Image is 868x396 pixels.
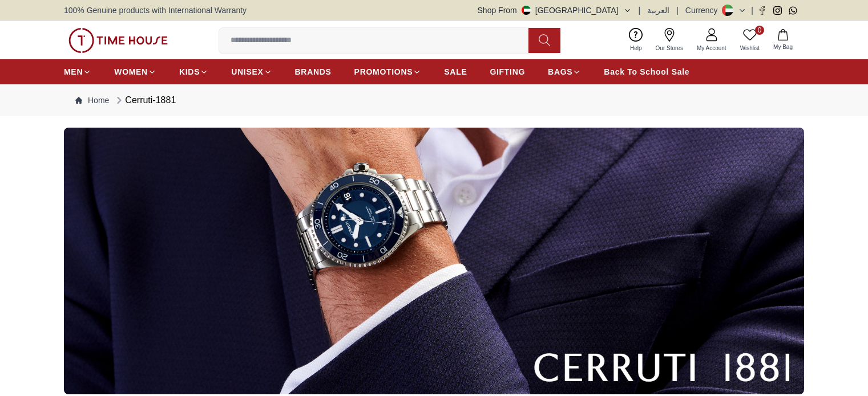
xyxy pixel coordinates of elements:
[604,62,689,82] a: Back To School Sale
[773,6,782,15] a: Instagram
[766,27,800,54] button: My Bag
[444,66,467,77] span: SALE
[64,62,91,82] a: MEN
[649,26,690,55] a: Our Stores
[231,66,263,77] span: UNISEX
[692,44,731,52] span: My Account
[114,66,148,77] span: WOMEN
[548,66,572,77] span: BAGS
[789,6,797,15] a: Whatsapp
[295,62,332,82] a: BRANDS
[64,84,804,116] nav: Breadcrumb
[625,44,647,52] span: Help
[478,5,632,16] button: Shop From[GEOGRAPHIC_DATA]
[769,43,797,51] span: My Bag
[733,26,766,55] a: 0Wishlist
[354,66,413,77] span: PROMOTIONS
[623,26,649,55] a: Help
[736,44,764,52] span: Wishlist
[676,5,679,16] span: |
[114,93,176,107] div: Cerruti-1881
[758,6,766,15] a: Facebook
[295,66,332,77] span: BRANDS
[522,6,531,15] img: United Arab Emirates
[604,66,689,77] span: Back To School Sale
[114,62,156,82] a: WOMEN
[755,26,764,35] span: 0
[647,5,669,16] button: العربية
[651,44,688,52] span: Our Stores
[64,5,247,16] span: 100% Genuine products with International Warranty
[179,62,208,82] a: KIDS
[68,28,168,53] img: ...
[179,66,200,77] span: KIDS
[490,62,525,82] a: GIFTING
[444,62,467,82] a: SALE
[75,95,109,106] a: Home
[685,5,722,16] div: Currency
[354,62,422,82] a: PROMOTIONS
[639,5,641,16] span: |
[490,66,525,77] span: GIFTING
[548,62,581,82] a: BAGS
[751,5,753,16] span: |
[231,62,272,82] a: UNISEX
[64,66,83,77] span: MEN
[64,128,804,394] img: ...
